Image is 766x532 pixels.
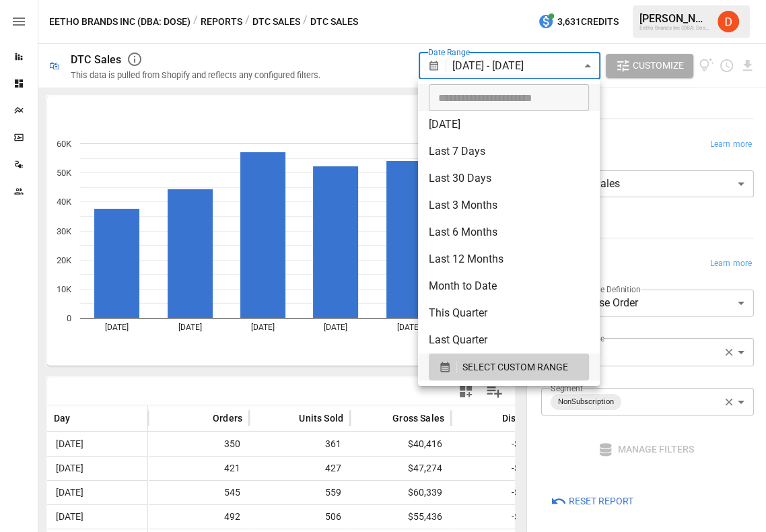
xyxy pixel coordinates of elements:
li: Last 3 Months [418,192,600,219]
li: Last 12 Months [418,246,600,273]
li: Last 30 Days [418,165,600,192]
span: SELECT CUSTOM RANGE [462,359,568,376]
li: This Quarter [418,300,600,327]
li: [DATE] [418,111,600,138]
li: Last 7 Days [418,138,600,165]
button: SELECT CUSTOM RANGE [429,354,589,380]
li: Month to Date [418,273,600,300]
li: Last Quarter [418,327,600,354]
li: Last 6 Months [418,219,600,246]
